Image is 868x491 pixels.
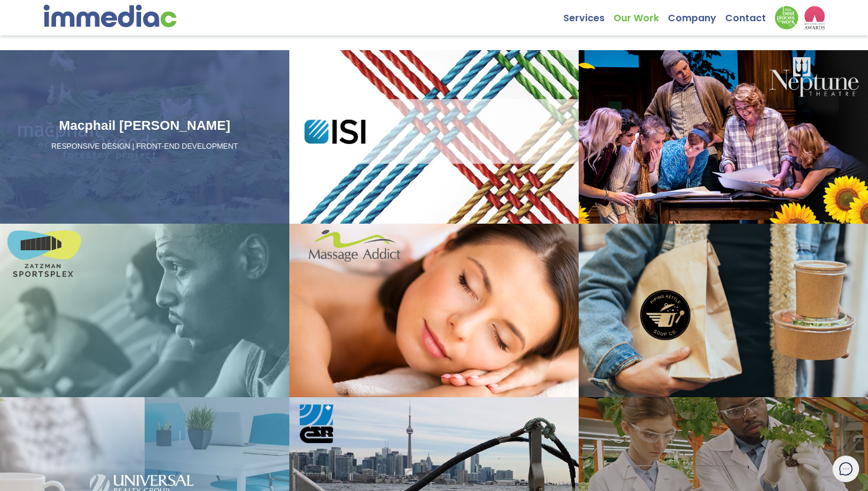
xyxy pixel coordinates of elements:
[5,142,285,152] p: RESPONSIVE DESIGN | FRONT-END DEVELOPMENT
[775,6,798,30] img: Down
[614,6,668,24] a: Our Work
[804,6,825,30] img: logo2_wea_nobg.webp
[563,6,614,24] a: Services
[725,6,775,24] a: Contact
[668,6,725,24] a: Company
[44,5,177,27] img: immediac
[5,116,285,136] h3: Macphail [PERSON_NAME]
